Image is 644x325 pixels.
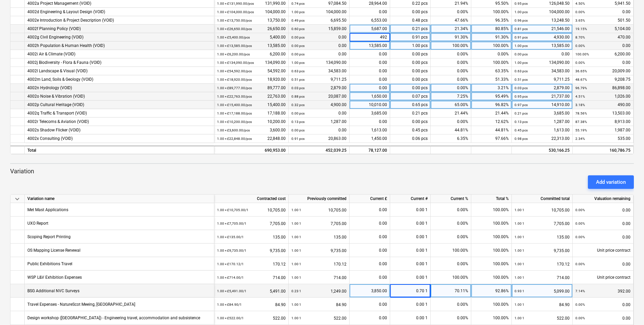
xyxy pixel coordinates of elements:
div: 0.00% [431,118,471,126]
div: 91.30% [431,33,471,42]
div: 0.00% [431,67,471,75]
div: 0.91 pcs [390,33,431,42]
div: 0.00 1 [390,298,431,311]
div: 22,848.00 [217,134,286,143]
div: 100.00% [431,271,471,284]
div: 0.00% [431,75,471,84]
small: 100.00% [575,52,589,56]
small: 0.00 pcs [291,52,305,56]
div: 6,200.00 [575,50,630,58]
small: 0.96 pcs [515,19,528,22]
div: 96.35% [471,16,512,25]
div: Total % [471,195,512,203]
div: 1,613.00 [350,126,390,134]
div: 4002m Land, Soils & Geology (VOID) [27,75,211,84]
div: 13,585.00 [515,42,570,50]
div: 5,104.00 [575,25,630,33]
small: 1.00 1 [515,208,524,212]
small: 0.98 pcs [515,137,528,141]
div: 0.00 pcs [390,58,431,67]
div: 0.00 1 [390,203,431,217]
div: 100.00% [471,230,512,244]
div: 4,900.00 [291,101,347,109]
div: 4002f Planning Policy (VOID) [27,25,211,33]
div: 92.86% [471,284,512,298]
small: 0.45 pcs [515,128,528,132]
div: 100.00% [471,244,512,257]
div: 0.00 [350,84,390,92]
div: 0.00 pcs [390,8,431,16]
div: 0.00 [350,118,390,126]
div: 0.00 [352,217,387,230]
small: 3.18% [575,103,585,107]
div: 0.00 [575,8,630,16]
div: 0.00 [291,109,347,118]
div: 0.00 [291,50,347,58]
div: 21.44% [471,109,512,118]
div: 2,879.00 [291,84,347,92]
div: 4002q Traffic & Transport (VOID) [27,109,211,118]
div: 0.06 pcs [390,134,431,143]
div: 1.00 pcs [390,42,431,50]
div: 4002j Biodiversity - Flora & Fauna (VOID) [27,58,211,67]
small: 4.50% [575,2,585,5]
small: 1.00 pcs [291,10,305,14]
div: 4002i Air & Climate (VOID) [27,50,211,58]
div: 104,000.00 [217,8,286,16]
small: 1.00 1 [291,222,301,225]
div: 44.81% [471,126,512,134]
div: 0.00 pcs [390,75,431,84]
div: 4002d Engineering & Layout Design (VOID) [27,8,211,16]
div: 100.00% [431,42,471,50]
small: 0.32 pcs [291,103,305,107]
div: 501.50 [575,16,630,25]
div: 0.00 1 [390,244,431,257]
div: 13,750.00 [217,16,286,25]
small: 1.00 1 [515,222,524,225]
div: 26,650.00 [217,25,286,33]
small: 1.00 1 [515,235,524,239]
div: 1,613.00 [515,126,570,134]
div: 100.00% [471,8,512,16]
small: 1.00 × £7,705.00 / 1 [217,222,246,225]
div: 0.00 [291,42,347,50]
small: 1.00 × £89,777.00 / pcs [217,86,252,90]
small: 0.21 pcs [515,111,528,115]
div: Total [25,146,214,154]
div: 0.00 [352,230,387,244]
div: 78,127.00 [350,146,390,154]
div: 96.82% [471,101,512,109]
div: 4002h Population & Human Health (VOID) [27,42,211,50]
small: 1.00 × £10,705.00 / 1 [217,208,248,212]
small: 0.95 pcs [515,2,528,5]
div: 100.00% [471,217,512,230]
div: 160,786.75 [575,146,630,155]
small: 8.70% [575,35,585,39]
div: 3.21% [471,84,512,92]
div: 4002s Shadow Flicker (VOID) [27,126,211,134]
small: 0.13 pcs [291,120,305,124]
div: 0.00% [431,311,471,325]
div: 6.35% [431,134,471,143]
div: 0.00% [431,257,471,271]
div: 20,087.00 [291,92,347,101]
small: 48.67% [575,78,587,81]
div: 0.00% [431,8,471,16]
small: 0.00% [575,235,585,239]
div: 21.34% [431,25,471,33]
div: 21.44% [431,109,471,118]
small: 0.49 pcs [291,19,305,22]
div: 7,705.00 [217,217,286,230]
small: 1.00 pcs [291,61,305,65]
small: 19.15% [575,27,587,31]
div: 4002n Hydrology (VOID) [27,84,211,92]
div: 4002p Cultural Heritage (VOID) [27,101,211,109]
div: 44.81% [431,126,471,134]
small: 0.91 pcs [515,35,528,39]
div: 0.00 [352,203,387,217]
div: 3,685.00 [515,109,570,118]
div: 4,930.00 [515,33,570,42]
div: 10,705.00 [217,203,286,217]
div: 0.00% [431,217,471,230]
div: Current £ [350,195,390,203]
